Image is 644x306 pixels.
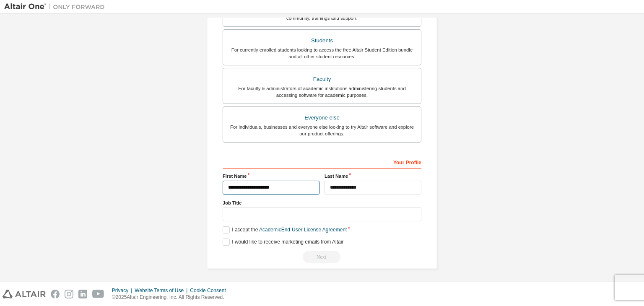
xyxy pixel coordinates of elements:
[223,173,319,179] label: First Name
[223,226,347,233] label: I accept the
[228,124,416,137] div: For individuals, businesses and everyone else looking to try Altair software and explore our prod...
[228,85,416,99] div: For faculty & administrators of academic institutions administering students and accessing softwa...
[190,287,231,294] div: Cookie Consent
[51,290,60,298] img: facebook.svg
[228,73,416,85] div: Faculty
[3,290,46,298] img: altair_logo.svg
[259,227,347,233] a: Academic End-User License Agreement
[112,287,135,294] div: Privacy
[223,200,421,206] label: Job Title
[92,290,104,298] img: youtube.svg
[325,173,421,179] label: Last Name
[4,3,109,11] img: Altair One
[223,239,343,246] label: I would like to receive marketing emails from Altair
[65,290,73,298] img: instagram.svg
[135,287,190,294] div: Website Terms of Use
[228,35,416,47] div: Students
[223,251,421,263] div: Please wait while checking email ...
[228,112,416,124] div: Everyone else
[112,294,231,301] p: © 2025 Altair Engineering, Inc. All Rights Reserved.
[78,290,87,298] img: linkedin.svg
[228,47,416,60] div: For currently enrolled students looking to access the free Altair Student Edition bundle and all ...
[223,155,421,169] div: Your Profile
